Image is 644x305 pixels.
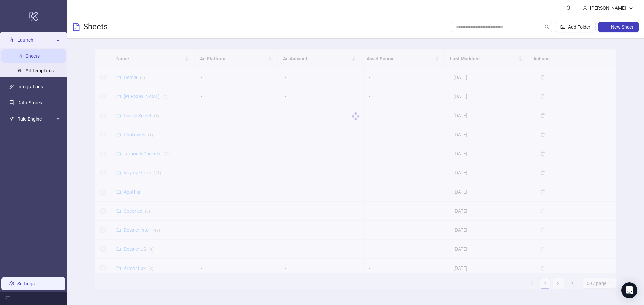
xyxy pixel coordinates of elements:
div: Open Intercom Messenger [621,282,637,298]
span: Rule Engine [17,112,54,126]
a: Integrations [17,84,43,89]
span: Add Folder [568,24,590,30]
span: New Sheet [611,24,633,30]
button: New Sheet [598,22,639,32]
span: plus-square [604,25,608,29]
a: Sheets [25,53,40,59]
span: rocket [9,37,14,42]
a: Ad Templates [25,68,54,73]
span: bell [566,5,571,10]
a: Data Stores [17,100,42,105]
a: Settings [17,281,35,286]
h3: Sheets [83,22,108,32]
span: user [583,6,587,10]
span: search [545,25,549,29]
span: Launch [17,33,54,47]
span: folder-add [560,25,565,29]
span: fork [9,117,14,121]
div: [PERSON_NAME] [587,4,629,12]
button: Add Folder [555,22,596,32]
span: down [629,6,633,10]
span: menu-fold [5,296,10,301]
span: file-text [72,23,80,31]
